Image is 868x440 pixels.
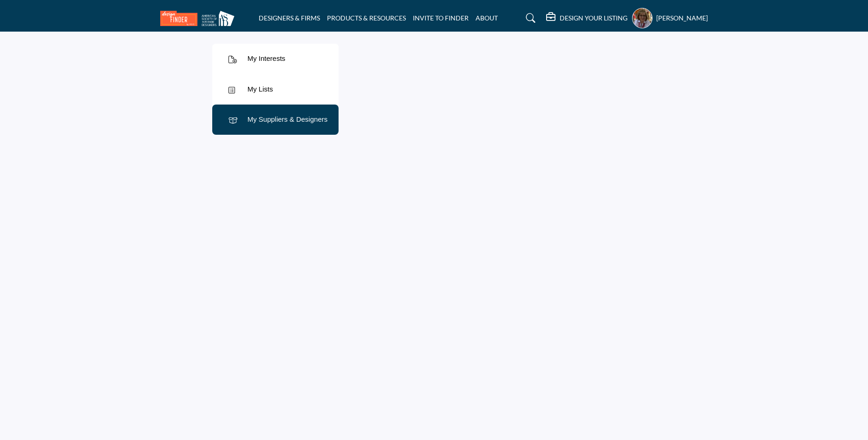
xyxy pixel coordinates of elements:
[259,14,320,22] a: DESIGNERS & FIRMS
[413,14,469,22] a: INVITE TO FINDER
[632,8,653,28] button: Show hide supplier dropdown
[248,53,286,64] div: My Interests
[248,84,273,95] div: My Lists
[327,14,406,22] a: PRODUCTS & RESOURCES
[160,11,239,26] img: site Logo
[546,13,627,24] div: DESIGN YOUR LISTING
[560,14,627,22] h5: DESIGN YOUR LISTING
[656,13,708,23] h5: [PERSON_NAME]
[517,11,542,26] a: Search
[248,114,328,125] div: My Suppliers & Designers
[476,14,498,22] a: ABOUT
